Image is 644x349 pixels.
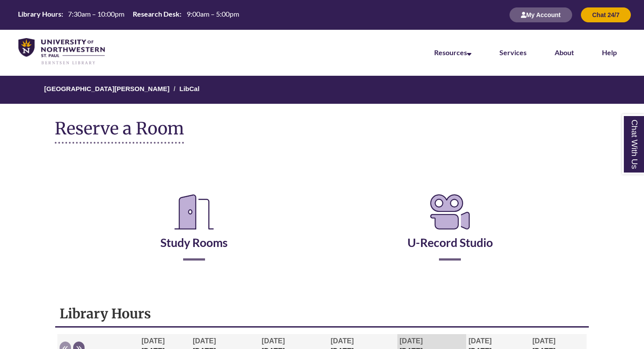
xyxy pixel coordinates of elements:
[400,337,423,345] span: [DATE]
[187,10,239,18] span: 9:00am – 5:00pm
[68,10,124,18] span: 7:30am – 10:00pm
[262,337,285,345] span: [DATE]
[180,85,200,92] a: LibCal
[510,7,572,22] button: My Account
[55,166,589,286] div: Reserve a Room
[581,7,631,22] button: Chat 24/7
[532,337,556,345] span: [DATE]
[55,119,184,144] h1: Reserve a Room
[160,214,228,250] a: Study Rooms
[468,337,492,345] span: [DATE]
[44,85,170,92] a: [GEOGRAPHIC_DATA][PERSON_NAME]
[129,9,183,19] th: Research Desk:
[142,337,165,345] span: [DATE]
[14,9,64,19] th: Library Hours:
[499,48,527,56] a: Services
[14,9,242,21] a: Hours Today
[555,48,574,56] a: About
[60,305,584,322] h1: Library Hours
[331,337,354,345] span: [DATE]
[407,214,493,250] a: U-Record Studio
[434,48,471,56] a: Resources
[55,76,589,104] nav: Breadcrumb
[18,38,105,65] img: UNWSP Library Logo
[510,11,572,18] a: My Account
[193,337,216,345] span: [DATE]
[581,11,631,18] a: Chat 24/7
[602,48,617,56] a: Help
[14,9,242,20] table: Hours Today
